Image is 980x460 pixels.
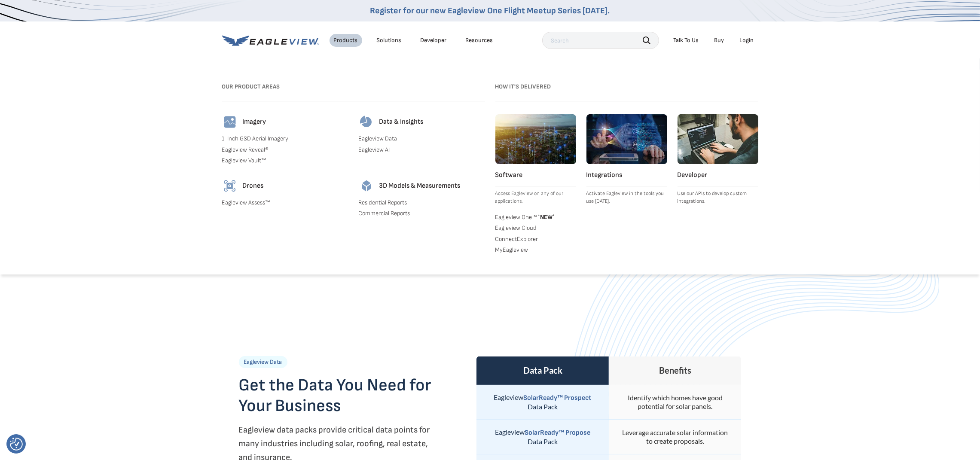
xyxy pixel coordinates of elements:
button: Consent Preferences [10,438,23,451]
a: SolarReady™ Prospect [523,393,591,401]
strong: larReady™ Propose [532,429,590,437]
a: So [525,428,532,436]
p: Activate Eagleview in the tools you use [DATE]. [586,190,667,205]
h4: Imagery [243,118,266,126]
img: 3d-models-icon.svg [359,178,374,194]
a: Register for our new Eagleview One Flight Meetup Series [DATE]. [370,6,610,16]
h4: Software [495,171,576,180]
img: developer.webp [678,114,758,164]
a: Eagleview Assess™ [222,199,348,207]
a: 1-Inch GSD Aerial Imagery [222,135,348,143]
img: Revisit consent button [10,438,23,451]
div: Talk To Us [674,37,699,44]
h2: Get the Data You Need for Your Business [239,375,434,416]
h4: Integrations [586,171,667,180]
a: Eagleview Vault™ [222,157,348,165]
th: Data Pack [476,356,609,385]
a: larReady™ Propose [532,428,590,436]
a: ConnectExplorer [495,235,576,243]
img: data-icon.svg [359,114,374,130]
td: Identify which homes have good potential for solar panels. [609,385,741,420]
td: Leverage accurate solar information to create proposals. [609,420,741,454]
a: Developer Use our APIs to develop custom integrations. [678,114,758,205]
img: drones-icon.svg [222,178,238,194]
strong: SolarReady™ Prospect [523,394,591,402]
h4: Drones [243,182,264,190]
a: Buy [714,37,724,44]
div: Resources [466,37,493,44]
span: NEW [537,213,555,221]
a: Eagleview Reveal® [222,146,348,154]
td: Eagleview Data Pack [476,420,609,454]
a: Residential Reports [359,199,485,207]
a: Integrations Activate Eagleview in the tools you use [DATE]. [586,114,667,205]
strong: So [525,429,532,437]
a: Eagleview AI [359,146,485,154]
h4: Data & Insights [379,118,424,126]
h3: Our Product Areas [222,80,485,94]
div: Solutions [377,37,402,44]
a: Commercial Reports [359,210,485,217]
th: Benefits [609,356,741,385]
h4: Developer [678,171,758,180]
td: Eagleview Data Pack [476,385,609,420]
input: Search [542,32,659,49]
p: Access Eagleview on any of our applications. [495,190,576,205]
a: Developer [421,37,447,44]
div: Login [740,37,754,44]
img: imagery-icon.svg [222,114,238,130]
p: Eagleview Data [239,356,287,368]
a: Eagleview One™ *NEW* [495,212,576,221]
a: MyEagleview [495,246,576,254]
img: software.webp [495,114,576,164]
h3: How it's Delivered [495,80,758,94]
p: Use our APIs to develop custom integrations. [678,190,758,205]
div: Products [334,37,358,44]
img: integrations.webp [586,114,667,164]
h4: 3D Models & Measurements [379,182,461,190]
a: Eagleview Data [359,135,485,143]
a: Eagleview Cloud [495,224,576,232]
